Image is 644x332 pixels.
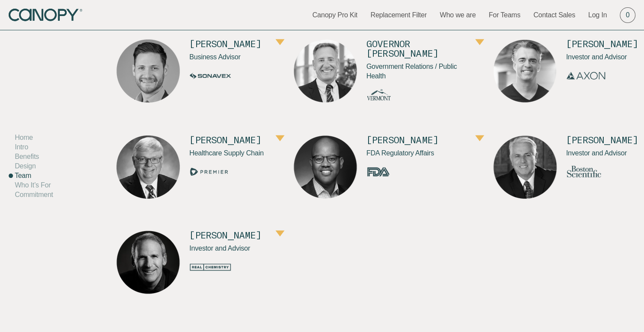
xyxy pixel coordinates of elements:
a: Replacement Filter [370,10,427,20]
a: For Teams [489,10,520,20]
a: Who It’s For [15,181,51,189]
a: Who we are [440,10,476,20]
a: Benefits [15,153,39,160]
a: Design [15,162,36,170]
a: Intro [15,143,28,151]
a: Commitment [15,191,53,198]
span: 0 [626,10,630,20]
a: 0 [620,7,635,23]
a: Contact Sales [533,10,575,20]
a: Log In [588,10,607,20]
a: Team [15,172,31,179]
a: Home [15,134,33,141]
a: Canopy Pro Kit [312,10,357,20]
